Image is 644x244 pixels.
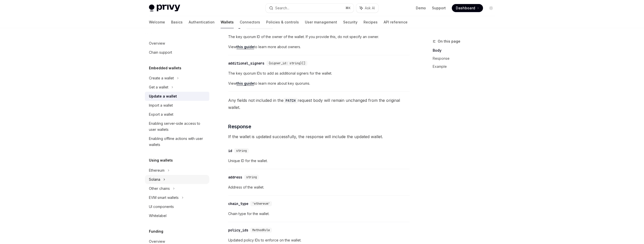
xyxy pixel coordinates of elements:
[228,184,410,190] span: Address of the wallet.
[433,63,499,71] a: Example
[246,175,257,179] span: string
[149,65,181,71] h5: Embedded wallets
[228,237,410,243] span: Updated policy IDs to enforce on the wallet.
[149,195,179,201] div: EVM smart wallets
[149,204,174,210] div: UI components
[416,6,426,11] a: Demo
[266,4,354,13] button: Search...⌘K
[275,5,289,11] div: Search...
[365,6,375,11] span: Ask AI
[145,134,209,149] a: Enabling offline actions with user wallets
[145,110,209,119] a: Export a wallet
[149,176,160,182] div: Solana
[228,201,248,206] div: chain_type
[433,46,499,54] a: Body
[228,175,242,180] div: address
[228,133,410,140] span: If the wallet is updated successfully, the response will include the updated wallet.
[149,213,167,219] div: Whitelabel
[236,81,254,86] a: this guide
[228,148,232,153] div: id
[228,211,410,217] span: Chain type for the wallet.
[456,6,475,11] span: Dashboard
[149,157,173,163] h5: Using wallets
[364,16,378,28] a: Recipes
[149,16,165,28] a: Welcome
[452,4,483,12] a: Dashboard
[433,54,499,63] a: Response
[305,16,337,28] a: User management
[252,228,270,232] span: MethodRule
[145,202,209,211] a: UI components
[240,16,260,28] a: Connectors
[345,6,351,10] span: ⌘ K
[149,120,206,133] div: Enabling server-side access to user wallets
[487,4,495,12] button: Toggle dark mode
[145,211,209,220] a: Whitelabel
[228,34,410,40] span: The key quorum ID of the owner of the wallet. If you provide this, do not specify an owner.
[145,39,209,48] a: Overview
[149,75,174,81] div: Create a wallet
[228,97,410,111] span: Any fields not included in the request body will remain unchanged from the original wallet.
[266,16,299,28] a: Policies & controls
[384,16,408,28] a: API reference
[228,61,264,66] div: additional_signers
[252,202,270,206] span: 'ethereum'
[171,16,183,28] a: Basics
[145,119,209,134] a: Enabling server-side access to user wallets
[221,16,234,28] a: Wallets
[228,123,251,130] span: Response
[228,228,248,233] div: policy_ids
[149,49,172,55] div: Chain support
[228,80,410,86] span: View to learn more about key quorums.
[149,102,173,108] div: Import a wallet
[145,48,209,57] a: Chain support
[149,186,170,192] div: Other chains
[268,61,305,65] span: {signer_id: string}[]
[236,45,254,49] a: this guide
[236,149,247,153] span: string
[438,38,460,44] span: On this page
[149,93,177,99] div: Update a wallet
[149,111,173,117] div: Export a wallet
[149,40,165,46] div: Overview
[228,44,410,50] span: View to learn more about owners.
[356,4,378,13] button: Ask AI
[149,136,206,148] div: Enabling offline actions with user wallets
[149,167,165,173] div: Ethereum
[145,92,209,101] a: Update a wallet
[189,16,215,28] a: Authentication
[145,101,209,110] a: Import a wallet
[228,158,410,164] span: Unique ID for the wallet.
[149,5,180,12] img: light logo
[149,228,163,234] h5: Funding
[343,16,357,28] a: Security
[228,70,410,76] span: The key quorum IDs to add as additional signers for the wallet.
[432,6,446,11] a: Support
[149,84,168,90] div: Get a wallet
[284,98,298,103] code: PATCH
